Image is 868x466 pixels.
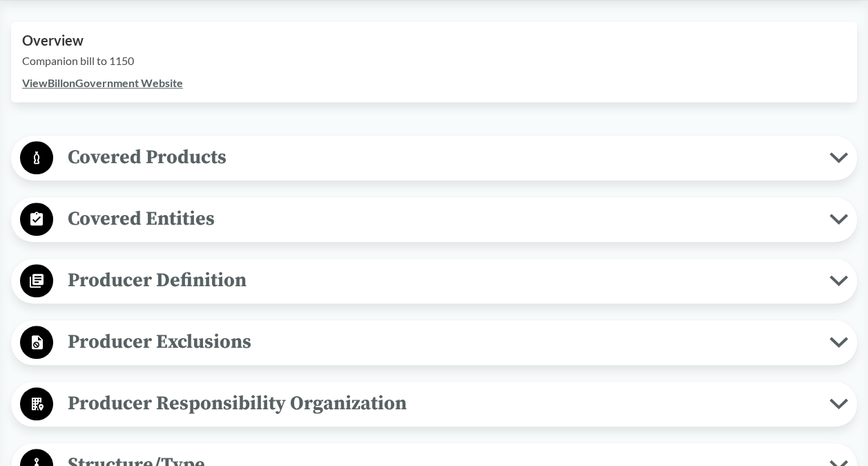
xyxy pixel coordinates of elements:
p: Companion bill to 1150 [22,53,846,69]
span: Covered Entities [53,203,829,234]
button: Covered Products [16,140,852,176]
h2: Overview [22,32,846,48]
span: Producer Responsibility Organization [53,388,829,419]
a: ViewBillonGovernment Website [22,76,183,89]
span: Producer Exclusions [53,326,829,357]
button: Producer Responsibility Organization [16,386,852,422]
button: Producer Definition [16,263,852,299]
span: Covered Products [53,142,829,173]
span: Producer Definition [53,265,829,296]
button: Producer Exclusions [16,325,852,360]
button: Covered Entities [16,202,852,237]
